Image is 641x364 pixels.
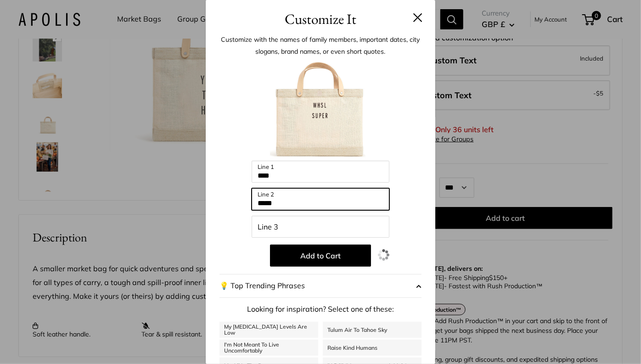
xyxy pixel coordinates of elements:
[219,34,422,57] p: Customize with the names of family members, important dates, city slogans, brand names, or even s...
[219,340,318,356] a: I'm Not Meant To Live Uncomfortably
[219,8,422,30] h3: Customize It
[270,60,371,161] img: customizer-prod
[378,249,389,261] img: loading.gif
[323,322,422,338] a: Tulum Air To Tahoe Sky
[270,245,371,267] button: Add to Cart
[323,340,422,356] a: Raise Kind Humans
[219,274,422,298] button: 💡 Top Trending Phrases
[219,322,318,338] a: My [MEDICAL_DATA] Levels Are Low
[219,302,422,316] p: Looking for inspiration? Select one of these:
